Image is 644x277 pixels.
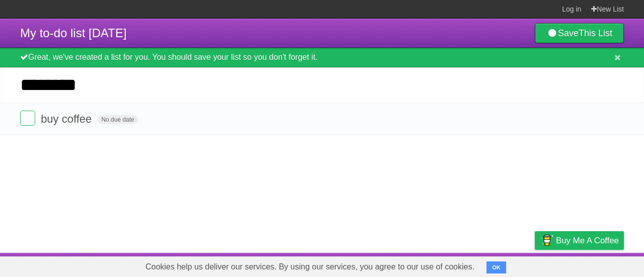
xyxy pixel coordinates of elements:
[535,23,624,43] a: SaveThis List
[556,232,619,249] span: Buy me a coffee
[560,255,624,274] a: Suggest a feature
[535,231,624,250] a: Buy me a coffee
[522,255,548,274] a: Privacy
[41,113,94,125] span: buy coffee
[579,28,612,38] b: This List
[20,26,127,40] span: My to-do list [DATE]
[135,257,485,277] span: Cookies help us deliver our services. By using our services, you agree to our use of cookies.
[488,255,510,274] a: Terms
[20,111,35,126] label: Done
[434,255,475,274] a: Developers
[401,255,422,274] a: About
[97,115,138,124] span: No due date
[487,261,506,273] button: OK
[540,232,553,249] img: Buy me a coffee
